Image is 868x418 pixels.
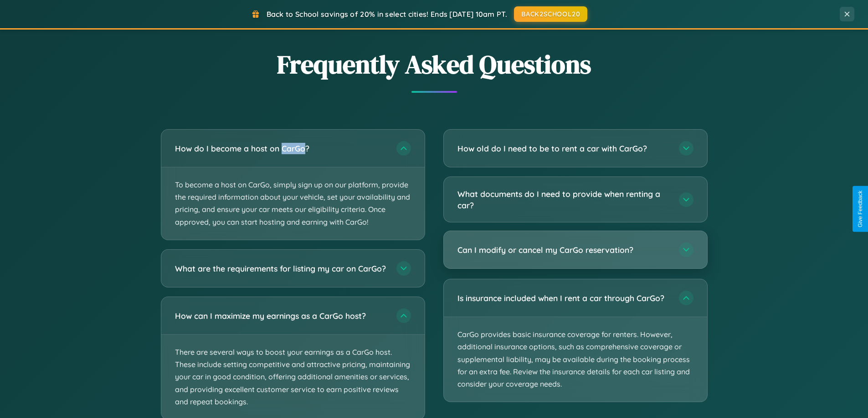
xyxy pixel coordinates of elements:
[444,317,707,402] p: CarGo provides basic insurance coverage for renters. However, additional insurance options, such ...
[175,262,387,274] h3: What are the requirements for listing my car on CarGo?
[457,188,670,211] h3: What documents do I need to provide when renting a car?
[457,292,670,304] h3: Is insurance included when I rent a car through CarGo?
[857,191,863,227] div: Give Feedback
[267,10,507,19] span: Back to School savings of 20% in select cities! Ends [DATE] 10am PT.
[161,167,425,240] p: To become a host on CarGo, simply sign up on our platform, provide the required information about...
[161,47,708,82] h2: Frequently Asked Questions
[175,310,387,321] h3: How can I maximize my earnings as a CarGo host?
[457,143,670,154] h3: How old do I need to be to rent a car with CarGo?
[514,6,587,22] button: BACK2SCHOOL20
[457,244,670,256] h3: Can I modify or cancel my CarGo reservation?
[175,143,387,154] h3: How do I become a host on CarGo?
